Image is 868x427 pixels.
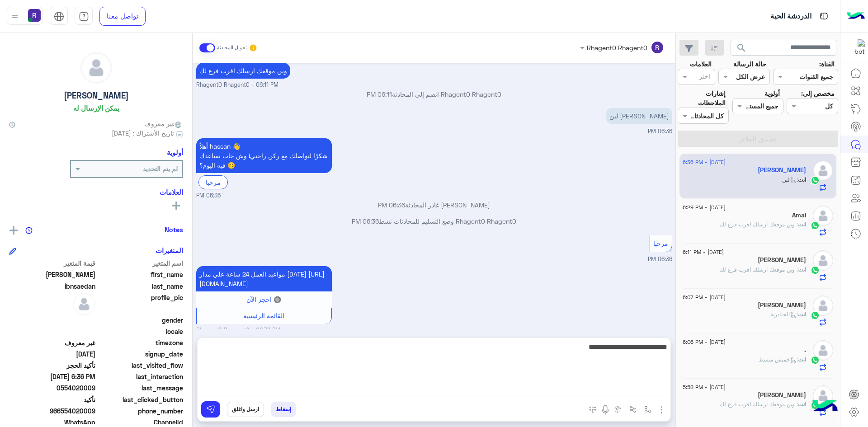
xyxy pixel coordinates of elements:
img: defaultAdmin.png [813,206,833,226]
span: اسم المتغير [97,258,184,268]
span: انت [798,311,806,318]
div: اختر [699,71,712,83]
span: profile_pic [97,293,184,314]
img: tab [79,11,89,22]
img: send attachment [656,404,667,415]
span: 2 [9,418,95,427]
span: : الجنادرية [770,311,798,318]
h6: العلامات [9,188,183,196]
span: انت [798,266,806,273]
span: [DATE] - 5:58 PM [683,383,726,391]
img: make a call [589,406,596,413]
button: تطبيق الفلاتر [678,131,838,147]
img: profile [9,11,20,22]
button: search [731,40,753,59]
h5: Amal [792,211,806,219]
span: phone_number [97,406,184,416]
img: WhatsApp [811,356,820,365]
span: 06:11 PM [367,90,392,98]
span: مرحبا [653,239,668,247]
small: تحويل المحادثة [217,44,247,52]
span: وين موقعك ارسلك اقرب فرع لك [720,401,798,408]
span: null [9,315,95,325]
span: تأكيد [9,395,95,404]
img: notes [25,227,33,234]
img: WhatsApp [811,311,820,320]
p: 20/8/2025, 6:11 PM [196,63,290,79]
span: 966554020009 [9,406,95,416]
div: مرحبا [198,175,228,189]
span: [DATE] - 6:06 PM [683,338,726,346]
img: create order [614,406,622,413]
span: تأكيد الحجز [9,361,95,370]
img: tab [54,11,64,22]
span: timezone [97,338,184,347]
img: select flow [644,406,651,413]
h6: المتغيرات [156,246,183,254]
span: Rhagent0 Rhagent0 - 06:36 PM [196,326,280,335]
h5: محمد [758,301,806,309]
img: defaultAdmin.png [813,160,833,181]
span: last_interaction [97,372,184,381]
span: القائمة الرئيسية [243,312,284,319]
img: tab [818,10,830,22]
label: العلامات [690,59,712,69]
span: 06:36 PM [378,201,405,209]
img: Trigger scenario [629,406,637,413]
h6: يمكن الإرسال له [73,104,119,112]
h5: hassan ibnsaedan [758,166,806,174]
span: first_name [97,270,184,279]
span: ChannelId [97,418,184,427]
p: Rhagent0 Rhagent0 وضع التسليم للمحادثات نشط [196,216,672,226]
span: ibnsaedan [9,282,95,291]
button: ارسل واغلق [227,402,264,417]
span: [DATE] - 6:29 PM [683,203,726,211]
img: Logo [847,7,865,26]
label: إشارات الملاحظات [678,89,726,108]
button: Trigger scenario [626,402,641,417]
span: وين موقعك ارسلك اقرب فرع لك [720,221,798,228]
button: إسقاط [271,402,296,417]
p: Rhagent0 Rhagent0 انضم إلى المحادثة [196,89,672,99]
img: defaultAdmin.png [813,296,833,316]
span: Rhagent0 Rhagent0 - 06:11 PM [196,81,278,89]
img: send voice note [600,404,611,415]
span: 06:36 PM [648,256,672,263]
span: last_name [97,282,184,291]
h6: Notes [165,225,183,234]
span: [DATE] - 6:07 PM [683,293,726,301]
span: last_visited_flow [97,361,184,370]
img: defaultAdmin.png [813,340,833,361]
a: tab [75,7,93,26]
span: تاريخ الأشتراك : [DATE] [112,128,174,138]
img: WhatsApp [811,221,820,230]
img: WhatsApp [811,176,820,185]
span: : خميس مشيط [759,356,798,363]
img: send message [206,405,215,414]
span: 0554020009 [9,383,95,393]
img: defaultAdmin.png [813,385,833,406]
span: 2025-08-20T08:43:55.815Z [9,349,95,359]
span: 2025-08-20T15:36:32.5403725Z [9,372,95,381]
label: أولوية [764,89,780,98]
span: gender [97,315,184,325]
span: 🔘 احجز الآن [246,296,281,303]
span: 06:36 PM [352,217,379,225]
span: locale [97,327,184,336]
img: WhatsApp [811,266,820,275]
span: انت [798,221,806,228]
p: 20/8/2025, 6:36 PM [196,138,332,173]
span: 06:36 PM [648,128,672,135]
span: last_message [97,383,184,393]
h6: أولوية [167,148,183,156]
span: غير معروف [144,119,183,128]
span: 06:36 PM [196,192,221,200]
h5: . [804,346,806,354]
img: hulul-logo.png [809,391,841,422]
h5: Adil Mukhtar Bhisti [758,391,806,399]
label: مخصص إلى: [801,89,835,98]
label: القناة: [819,59,835,69]
span: search [736,42,747,53]
img: 322853014244696 [849,39,865,56]
span: انت [798,176,806,183]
